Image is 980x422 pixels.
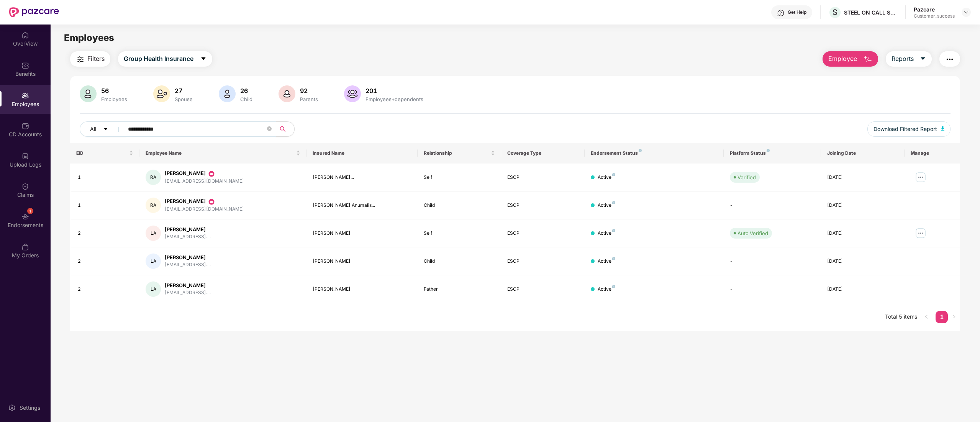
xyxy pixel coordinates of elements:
[70,51,110,67] button: Filters
[313,258,411,265] div: [PERSON_NAME]
[507,174,578,181] div: ESCP
[598,202,615,209] div: Active
[827,286,898,293] div: [DATE]
[21,243,29,251] img: svg+xml;base64,PHN2ZyBpZD0iTXlfT3JkZXJzIiBkYXRhLW5hbWU9Ik15IE9yZGVycyIgeG1sbnM9Imh0dHA6Ly93d3cudz...
[306,143,418,164] th: Insured Name
[936,311,948,323] li: 1
[767,149,770,152] img: svg+xml;base64,PHN2ZyB4bWxucz0iaHR0cDovL3d3dy53My5vcmcvMjAwMC9zdmciIHdpZHRoPSI4IiBoZWlnaHQ9IjgiIH...
[64,32,114,43] span: Employees
[21,31,29,39] img: svg+xml;base64,PHN2ZyBpZD0iSG9tZSIgeG1sbnM9Imh0dHA6Ly93d3cudzMub3JnLzIwMDAvc3ZnIiB3aWR0aD0iMjAiIG...
[173,87,194,95] div: 27
[823,51,878,67] button: Employee
[833,8,837,17] span: S
[730,150,815,156] div: Platform Status
[821,143,905,164] th: Joining Date
[208,170,215,178] img: svg+xml;base64,PHN2ZyB3aWR0aD0iMjAiIGhlaWdodD0iMjAiIHZpZXdCb3g9IjAgMCAyMCAyMCIgZmlsbD0ibm9uZSIgeG...
[867,121,951,137] button: Download Filtered Report
[598,286,615,293] div: Active
[612,201,615,204] img: svg+xml;base64,PHN2ZyB4bWxucz0iaHR0cDovL3d3dy53My5vcmcvMjAwMC9zdmciIHdpZHRoPSI4IiBoZWlnaHQ9IjgiIH...
[364,96,425,102] div: Employees+dependents
[501,143,585,164] th: Coverage Type
[612,285,615,288] img: svg+xml;base64,PHN2ZyB4bWxucz0iaHR0cDovL3d3dy53My5vcmcvMjAwMC9zdmciIHdpZHRoPSI4IiBoZWlnaHQ9IjgiIH...
[914,13,955,19] div: Customer_success
[21,62,29,69] img: svg+xml;base64,PHN2ZyBpZD0iQmVuZWZpdHMiIHhtbG5zPSJodHRwOi8vd3d3LnczLm9yZy8yMDAwL3N2ZyIgd2lkdGg9Ij...
[90,125,96,133] span: All
[924,314,929,319] span: left
[424,230,495,237] div: Self
[737,229,768,237] div: Auto Verified
[914,227,927,239] img: manageButton
[892,54,914,64] span: Reports
[153,85,170,102] img: svg+xml;base64,PHN2ZyB4bWxucz0iaHR0cDovL3d3dy53My5vcmcvMjAwMC9zdmciIHhtbG5zOnhsaW5rPSJodHRwOi8vd3...
[313,174,411,181] div: [PERSON_NAME]...
[21,152,29,160] img: svg+xml;base64,PHN2ZyBpZD0iVXBsb2FkX0xvZ3MiIGRhdGEtbmFtZT0iVXBsb2FkIExvZ3MiIHhtbG5zPSJodHRwOi8vd3...
[100,96,129,102] div: Employees
[591,150,718,156] div: Endorsement Status
[507,202,578,209] div: ESCP
[8,404,16,412] img: svg+xml;base64,PHN2ZyBpZD0iU2V0dGluZy0yMHgyMCIgeG1sbnM9Imh0dHA6Ly93d3cudzMub3JnLzIwMDAvc3ZnIiB3aW...
[737,173,756,181] div: Verified
[208,198,215,206] img: svg+xml;base64,PHN2ZyB3aWR0aD0iMjAiIGhlaWdodD0iMjAiIHZpZXdCb3g9IjAgMCAyMCAyMCIgZmlsbD0ibm9uZSIgeG...
[267,126,272,131] span: close-circle
[777,9,785,17] img: svg+xml;base64,PHN2ZyBpZD0iSGVscC0zMngzMiIgeG1sbnM9Imh0dHA6Ly93d3cudzMub3JnLzIwMDAvc3ZnIiB3aWR0aD...
[863,55,872,64] img: svg+xml;base64,PHN2ZyB4bWxucz0iaHR0cDovL3d3dy53My5vcmcvMjAwMC9zdmciIHhtbG5zOnhsaW5rPSJodHRwOi8vd3...
[279,85,295,102] img: svg+xml;base64,PHN2ZyB4bWxucz0iaHR0cDovL3d3dy53My5vcmcvMjAwMC9zdmciIHhtbG5zOnhsaW5rPSJodHRwOi8vd3...
[146,281,161,297] div: LA
[80,85,97,102] img: svg+xml;base64,PHN2ZyB4bWxucz0iaHR0cDovL3d3dy53My5vcmcvMjAwMC9zdmciIHhtbG5zOnhsaW5rPSJodHRwOi8vd3...
[313,230,411,237] div: [PERSON_NAME]
[165,198,244,205] div: [PERSON_NAME]
[78,174,134,181] div: 1
[219,85,236,102] img: svg+xml;base64,PHN2ZyB4bWxucz0iaHR0cDovL3d3dy53My5vcmcvMjAwMC9zdmciIHhtbG5zOnhsaW5rPSJodHRwOi8vd3...
[344,85,361,102] img: svg+xml;base64,PHN2ZyB4bWxucz0iaHR0cDovL3d3dy53My5vcmcvMjAwMC9zdmciIHhtbG5zOnhsaW5rPSJodHRwOi8vd3...
[267,126,272,133] span: close-circle
[103,126,108,132] span: caret-down
[275,121,295,137] button: search
[78,230,134,237] div: 2
[87,54,105,64] span: Filters
[21,122,29,130] img: svg+xml;base64,PHN2ZyBpZD0iQ0RfQWNjb3VudHMiIGRhdGEtbmFtZT0iQ0QgQWNjb3VudHMiIHhtbG5zPSJodHRwOi8vd3...
[920,311,932,323] button: left
[885,311,917,323] li: Total 5 items
[165,170,244,177] div: [PERSON_NAME]
[124,54,193,64] span: Group Health Insurance
[827,202,898,209] div: [DATE]
[165,289,211,296] div: [EMAIL_ADDRESS]....
[364,87,425,95] div: 201
[507,286,578,293] div: ESCP
[724,247,821,275] td: -
[146,198,161,213] div: RA
[239,87,254,95] div: 26
[146,170,161,185] div: RA
[80,121,126,137] button: Allcaret-down
[920,56,926,62] span: caret-down
[724,275,821,303] td: -
[275,126,290,132] span: search
[21,92,29,100] img: svg+xml;base64,PHN2ZyBpZD0iRW1wbG95ZWVzIiB4bWxucz0iaHR0cDovL3d3dy53My5vcmcvMjAwMC9zdmciIHdpZHRoPS...
[165,282,211,289] div: [PERSON_NAME]
[598,174,615,181] div: Active
[100,87,129,95] div: 56
[76,55,85,64] img: svg+xml;base64,PHN2ZyB4bWxucz0iaHR0cDovL3d3dy53My5vcmcvMjAwMC9zdmciIHdpZHRoPSIyNCIgaGVpZ2h0PSIyNC...
[612,173,615,176] img: svg+xml;base64,PHN2ZyB4bWxucz0iaHR0cDovL3d3dy53My5vcmcvMjAwMC9zdmciIHdpZHRoPSI4IiBoZWlnaHQ9IjgiIH...
[239,96,254,102] div: Child
[146,226,161,241] div: LA
[78,202,134,209] div: 1
[165,261,211,268] div: [EMAIL_ADDRESS]....
[424,202,495,209] div: Child
[313,202,411,209] div: [PERSON_NAME] Anumalis...
[173,96,194,102] div: Spouse
[146,150,295,156] span: Employee Name
[905,143,960,164] th: Manage
[639,149,642,152] img: svg+xml;base64,PHN2ZyB4bWxucz0iaHR0cDovL3d3dy53My5vcmcvMjAwMC9zdmciIHdpZHRoPSI4IiBoZWlnaHQ9IjgiIH...
[78,258,134,265] div: 2
[724,191,821,219] td: -
[165,226,211,233] div: [PERSON_NAME]
[507,258,578,265] div: ESCP
[17,404,43,412] div: Settings
[963,9,969,15] img: svg+xml;base64,PHN2ZyBpZD0iRHJvcGRvd24tMzJ4MzIiIHhtbG5zPSJodHRwOi8vd3d3LnczLm9yZy8yMDAwL3N2ZyIgd2...
[827,230,898,237] div: [DATE]
[844,9,898,16] div: STEEL ON CALL SERVICES ([GEOGRAPHIC_DATA]) PRIVATE LIMITED
[165,233,211,240] div: [EMAIL_ADDRESS]....
[200,56,206,62] span: caret-down
[886,51,932,67] button: Reportscaret-down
